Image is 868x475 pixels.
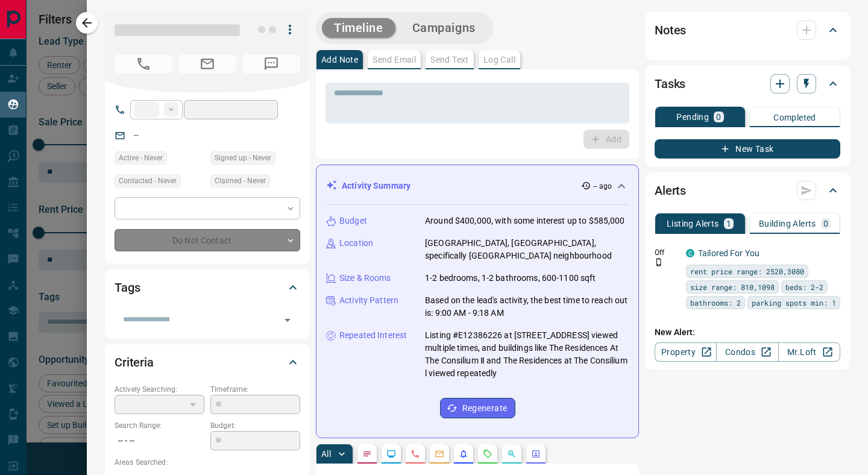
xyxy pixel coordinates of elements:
h2: Tasks [655,74,685,93]
a: -- [134,130,139,140]
svg: Push Notification Only [655,258,663,266]
span: Active - Never [119,152,163,164]
p: 0 [716,113,721,121]
button: Open [279,312,296,329]
svg: Opportunities [507,449,517,459]
svg: Calls [410,449,420,459]
span: No Number [242,54,300,74]
a: Property [655,342,717,362]
p: Add Note [321,55,358,64]
p: Search Range: [115,420,204,431]
button: Timeline [322,18,395,38]
a: Mr.Loft [778,342,840,362]
div: Tags [115,273,300,302]
button: New Task [655,139,840,159]
span: beds: 2-2 [785,281,823,293]
p: Completed [773,113,816,122]
h2: Notes [655,20,686,40]
span: No Number [115,54,172,74]
p: Activity Summary [342,180,410,192]
h2: Alerts [655,181,686,200]
a: Tailored For You [698,248,759,258]
button: Campaigns [400,18,488,38]
div: Tasks [655,69,840,98]
p: Listing #E12386226 at [STREET_ADDRESS] viewed multiple times, and buildings like The Residences A... [425,329,629,380]
button: Regenerate [440,398,515,418]
svg: Agent Actions [531,449,541,459]
p: All [321,450,331,458]
p: Repeated Interest [339,329,407,342]
p: Budget: [210,420,300,431]
p: -- - -- [115,431,204,451]
p: Size & Rooms [339,272,391,285]
span: Contacted - Never [119,175,177,187]
a: Condos [716,342,778,362]
div: Notes [655,16,840,45]
span: Claimed - Never [215,175,266,187]
p: Actively Searching: [115,384,204,395]
svg: Emails [435,449,444,459]
span: parking spots min: 1 [752,297,836,309]
div: Criteria [115,348,300,377]
p: Pending [676,113,709,121]
span: size range: 810,1098 [690,281,775,293]
p: [GEOGRAPHIC_DATA], [GEOGRAPHIC_DATA], specifically [GEOGRAPHIC_DATA] neighbourhood [425,237,629,262]
span: Signed up - Never [215,152,271,164]
span: bathrooms: 2 [690,297,741,309]
p: Location [339,237,373,250]
svg: Lead Browsing Activity [386,449,396,459]
div: Do Not Contact [115,229,300,251]
span: rent price range: 2520,3080 [690,265,804,277]
h2: Criteria [115,353,154,372]
svg: Notes [362,449,372,459]
p: Listing Alerts [667,219,719,228]
p: -- ago [593,181,612,192]
p: Off [655,247,679,258]
p: New Alert: [655,326,840,339]
h2: Tags [115,278,140,297]
p: 1-2 bedrooms, 1-2 bathrooms, 600-1100 sqft [425,272,596,285]
p: 0 [823,219,828,228]
svg: Requests [483,449,492,459]
p: Based on the lead's activity, the best time to reach out is: 9:00 AM - 9:18 AM [425,294,629,319]
div: Alerts [655,176,840,205]
p: 1 [726,219,731,228]
div: condos.ca [686,249,694,257]
svg: Listing Alerts [459,449,468,459]
div: Activity Summary-- ago [326,175,629,197]
p: Building Alerts [759,219,816,228]
span: No Email [178,54,236,74]
p: Around $400,000, with some interest up to $585,000 [425,215,625,227]
p: Areas Searched: [115,457,300,468]
p: Budget [339,215,367,227]
p: Activity Pattern [339,294,398,307]
p: Timeframe: [210,384,300,395]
